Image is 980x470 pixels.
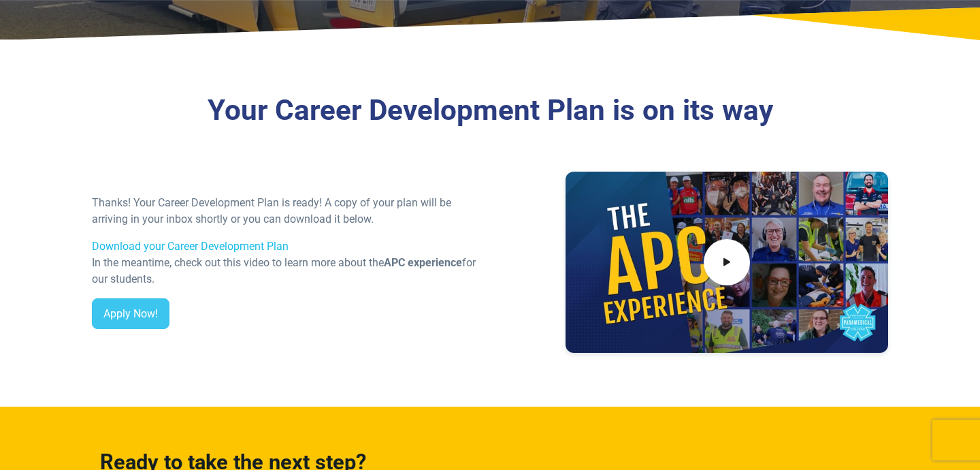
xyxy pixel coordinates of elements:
p: Thanks! Your Career Development Plan is ready! A copy of your plan will be arriving in your inbox... [92,195,482,228]
p: In the meantime, check out this video to learn more about the for our students. [92,255,482,287]
a: Apply Now! [92,298,169,330]
strong: APC experience [384,256,462,269]
h3: Your Career Development Plan is on its way [92,93,888,128]
a: Download your Career Development Plan [92,240,289,253]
